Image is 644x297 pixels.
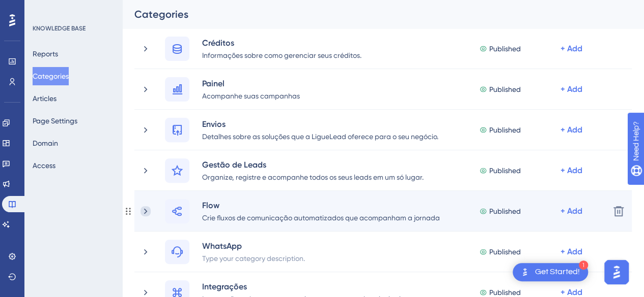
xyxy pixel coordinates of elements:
[561,124,582,136] div: + Add
[33,45,58,63] button: Reports
[561,246,582,258] div: + Add
[202,252,305,264] div: Type your category description.
[489,246,521,258] span: Published
[489,124,521,136] span: Published
[33,89,57,108] button: Articles
[561,164,582,177] div: + Add
[202,118,439,130] div: Envios
[202,49,362,61] div: Informações sobre como gerenciar seus créditos.
[561,83,582,95] div: + Add
[33,134,58,152] button: Domain
[601,257,632,287] iframe: UserGuiding AI Assistant Launcher
[202,211,446,223] div: Crie fluxos de comunicação automatizados que acompanham a jornada do cliente
[202,37,362,49] div: Créditos
[202,171,424,183] div: Organize, registre e acompanhe todos os seus leads em um só lugar.
[489,43,521,55] span: Published
[519,266,531,278] img: launcher-image-alternative-text
[33,24,86,32] div: KNOWLEDGE BASE
[202,89,300,102] div: Acompanhe suas campanhas
[134,7,606,21] div: Categories
[535,267,580,278] div: Get Started!
[202,240,305,252] div: WhatsApp
[24,3,64,15] span: Need Help?
[202,199,446,211] div: Flow
[202,77,300,89] div: Painel
[33,156,55,175] button: Access
[33,67,69,85] button: Categories
[579,260,588,270] div: 1
[33,112,77,130] button: Page Settings
[513,263,588,281] div: Open Get Started! checklist, remaining modules: 1
[489,205,521,217] span: Published
[202,158,424,171] div: Gestão de Leads
[489,83,521,95] span: Published
[202,280,446,292] div: Integrações
[489,164,521,177] span: Published
[202,130,439,142] div: Detalhes sobre as soluções que a LigueLead oferece para o seu negócio.
[561,205,582,217] div: + Add
[561,43,582,55] div: + Add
